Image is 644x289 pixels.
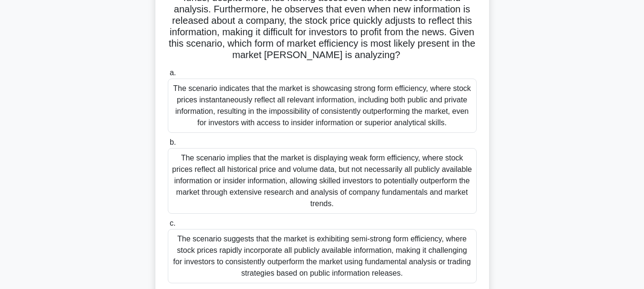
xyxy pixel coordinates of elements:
span: b. [170,138,176,146]
div: The scenario indicates that the market is showcasing strong form efficiency, where stock prices i... [168,79,477,133]
div: The scenario suggests that the market is exhibiting semi-strong form efficiency, where stock pric... [168,229,477,283]
div: The scenario implies that the market is displaying weak form efficiency, where stock prices refle... [168,148,477,214]
span: c. [170,219,175,227]
span: a. [170,69,176,77]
